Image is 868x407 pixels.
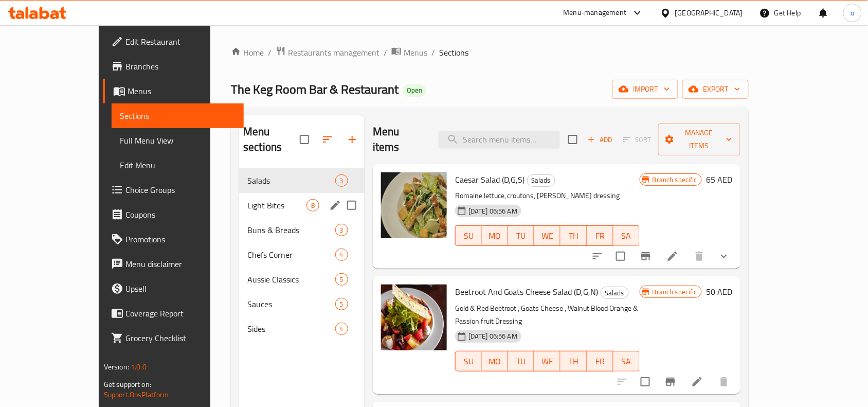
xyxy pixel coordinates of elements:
[617,132,658,148] span: Select section first
[512,228,530,243] span: TU
[584,132,617,148] button: Add
[455,189,640,202] p: Romaine lettuce, croutons, [PERSON_NAME] dressing
[239,168,365,193] div: Salads3
[103,326,244,350] a: Grocery Checklist
[381,172,447,238] img: Caesar Salad (D,G,S)
[464,206,521,216] span: [DATE] 06:56 AM
[239,292,365,316] div: Sauces5
[239,218,365,242] div: Buns & Breads3
[455,172,525,187] span: Caesar Salad (D,G,S)
[231,78,399,101] span: The Keg Room Bar & Restaurant
[335,224,348,236] div: items
[439,131,560,149] input: search
[712,369,736,394] button: delete
[610,245,631,267] span: Select to update
[120,159,236,171] span: Edit Menu
[682,80,749,99] button: export
[268,46,272,59] li: /
[336,299,348,309] span: 5
[404,46,427,59] span: Menus
[712,244,736,269] button: show more
[247,249,335,261] span: Chefs Corner
[315,127,340,152] span: Sort sections
[336,176,348,186] span: 3
[103,54,244,79] a: Branches
[328,198,343,213] button: edit
[335,298,348,310] div: items
[125,258,236,270] span: Menu disclaimer
[613,225,640,246] button: SA
[335,249,348,261] div: items
[691,376,703,388] a: Edit menu item
[239,267,365,292] div: Aussie Classics5
[125,332,236,344] span: Grocery Checklist
[612,80,678,99] button: import
[128,85,236,97] span: Menus
[486,354,504,369] span: MO
[666,250,679,262] a: Edit menu item
[307,201,319,210] span: 8
[534,225,560,246] button: WE
[464,331,521,341] span: [DATE] 06:56 AM
[103,178,244,202] a: Choice Groups
[247,273,335,286] span: Aussie Classics
[508,351,534,371] button: TU
[104,360,129,374] span: Version:
[335,273,348,286] div: items
[384,46,387,59] li: /
[103,79,244,103] a: Menus
[718,250,730,262] svg: Show Choices
[104,378,151,391] span: Get support on:
[460,354,478,369] span: SU
[403,86,426,95] span: Open
[482,225,508,246] button: MO
[658,369,683,394] button: Branch-specific-item
[538,354,556,369] span: WE
[336,225,348,235] span: 3
[336,250,348,260] span: 4
[247,298,335,310] span: Sauces
[239,193,365,218] div: Light Bites8edit
[125,36,236,48] span: Edit Restaurant
[618,354,636,369] span: SA
[112,128,244,153] a: Full Menu View
[560,351,587,371] button: TH
[125,282,236,295] span: Upsell
[586,134,614,146] span: Add
[131,360,147,374] span: 1.0.0
[120,134,236,147] span: Full Menu View
[239,164,365,345] nav: Menu sections
[112,153,244,178] a: Edit Menu
[534,351,560,371] button: WE
[591,354,609,369] span: FR
[335,174,348,187] div: items
[373,124,426,155] h2: Menu items
[601,287,628,299] span: Salads
[587,225,613,246] button: FR
[587,351,613,371] button: FR
[648,287,701,297] span: Branch specific
[508,225,534,246] button: TU
[560,225,587,246] button: TH
[455,302,640,328] p: Gold & Red Beetroot , Goats Cheese , Walnut Blood Orange & Passion fruit Dressing
[125,208,236,221] span: Coupons
[565,354,583,369] span: TH
[851,7,854,19] span: o
[562,129,584,150] span: Select section
[460,228,478,243] span: SU
[538,228,556,243] span: WE
[243,124,300,155] h2: Menu sections
[439,46,468,59] span: Sections
[247,174,335,187] span: Salads
[634,244,658,269] button: Branch-specific-item
[247,224,335,236] span: Buns & Breads
[125,233,236,245] span: Promotions
[403,84,426,97] div: Open
[691,83,740,96] span: export
[666,127,732,152] span: Manage items
[103,202,244,227] a: Coupons
[658,123,740,155] button: Manage items
[103,252,244,276] a: Menu disclaimer
[455,351,482,371] button: SU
